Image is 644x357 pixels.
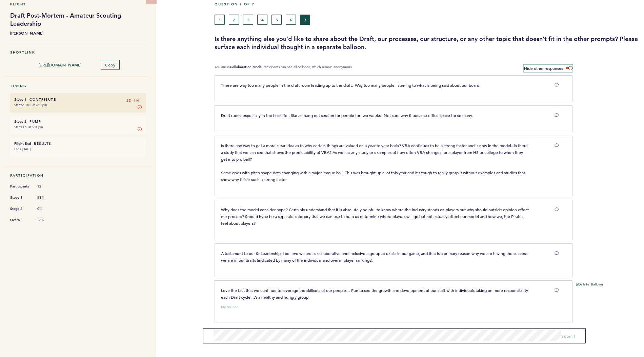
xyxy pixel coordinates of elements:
[37,206,58,211] span: 0%
[221,287,529,300] span: Love the fact that we continue to leverage the skillsets of our people… Fun to see the growth and...
[14,147,31,151] time: Ends [DATE]
[215,35,639,51] h3: Is there anything else you'd like to share about the Draft, our processes, our structure, or any ...
[14,141,31,146] small: Flight End
[561,333,575,339] span: Submit
[221,143,529,182] span: Is there any way to get a more clear idea as to why certain things are valued on a year to year b...
[221,251,528,263] span: A testament to our Sr Leadership, I believe we are as collaborative and inclusive a group as exis...
[10,12,146,28] h1: Draft Post-Mortem - Amateur Scouting Leadership
[221,305,239,309] small: My Balloon
[14,141,142,146] h6: - Results
[14,119,26,124] small: Stage 2
[10,29,146,36] b: [PERSON_NAME]
[37,184,58,189] span: 12
[524,65,563,71] span: Hide other responses
[10,173,146,178] h5: Participation
[14,103,47,107] time: Started Thu. at 6:10pm
[221,113,473,118] span: Draft room, especially in the back, felt like an hang out session for people for two weeks. Not s...
[215,15,225,25] button: 1
[576,282,603,287] button: Delete Balloon
[10,50,146,55] h5: Shortlink
[126,97,139,104] span: 2D 1H
[221,82,480,88] span: There are way too many people in the draft room leading up to the draft. Way too many people list...
[14,97,26,102] small: Stage 1
[10,194,31,201] span: Stage 1
[10,84,146,88] h5: Timing
[271,15,282,25] button: 5
[286,15,296,25] button: 6
[221,207,530,226] span: Why does the model consider hype? Certainly understand that it is absolutely helpful to know wher...
[37,218,58,222] span: 58%
[10,205,31,212] span: Stage 2
[243,15,253,25] button: 3
[101,60,120,70] button: Copy
[300,15,310,25] button: 7
[14,119,142,124] h6: - Pump
[230,65,263,69] b: Collaboration Mode.
[10,183,31,190] span: Participants
[215,65,353,72] p: You are in Participants can see all balloons, which remain anonymous.
[14,97,142,102] h6: - Contribute
[229,15,239,25] button: 2
[561,333,575,339] button: Submit
[257,15,267,25] button: 4
[37,195,58,200] span: 58%
[14,125,43,129] time: Starts Fri. at 5:00pm
[215,2,639,6] h5: Question 7 of 7
[10,2,146,6] h5: Flight
[105,62,115,67] span: Copy
[10,217,31,223] span: Overall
